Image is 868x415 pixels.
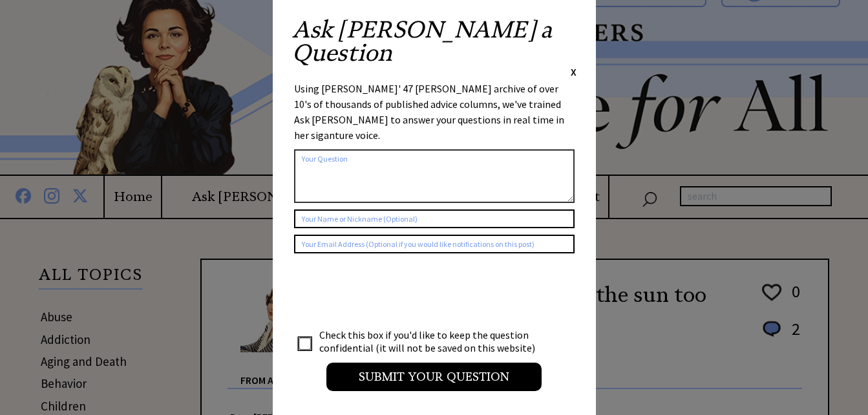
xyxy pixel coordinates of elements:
[294,209,575,228] input: Your Name or Nickname (Optional)
[319,328,547,355] td: Check this box if you'd like to keep the question confidential (it will not be saved on this webs...
[571,65,577,78] span: X
[326,363,542,391] input: Submit your Question
[292,18,577,65] h2: Ask [PERSON_NAME] a Question
[294,235,575,253] input: Your Email Address (Optional if you would like notifications on this post)
[294,81,575,143] div: Using [PERSON_NAME]' 47 [PERSON_NAME] archive of over 10's of thousands of published advice colum...
[294,266,491,317] iframe: reCAPTCHA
